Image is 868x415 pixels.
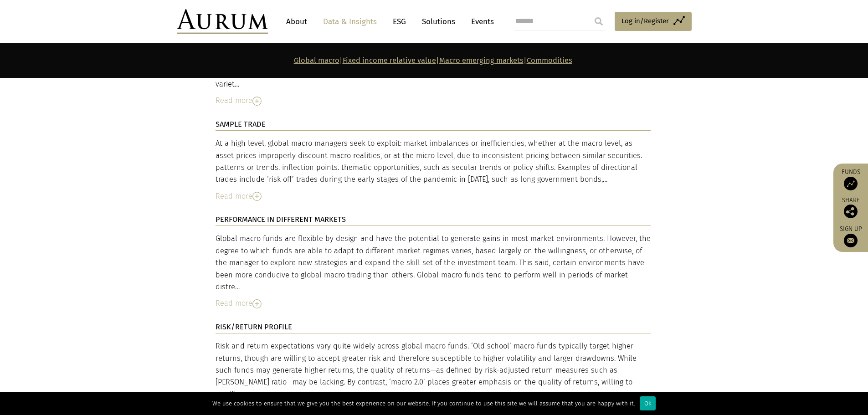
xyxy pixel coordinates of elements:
img: Aurum [177,9,268,34]
div: Read more [216,190,651,202]
div: Ok [640,396,656,410]
div: Global macro funds are flexible by design and have the potential to generate gains in most market... [216,233,651,293]
strong: RISK/RETURN PROFILE [216,323,292,331]
a: Funds [838,168,863,190]
img: Share this post [844,205,858,218]
a: Events [467,13,494,30]
img: Access Funds [844,177,858,190]
img: Read More [252,97,262,106]
a: ESG [388,13,411,30]
div: Read more [216,297,651,309]
div: At a high level, global macro managers seek to exploit: market imbalances or inefficiencies, whet... [216,138,651,186]
input: Submit [590,12,608,31]
a: Sign up [838,225,863,247]
img: Read More [252,192,262,201]
img: Sign up to our newsletter [844,234,858,247]
strong: SAMPLE TRADE [216,120,266,128]
a: Log in/Register [615,12,692,31]
div: Share [838,197,863,218]
a: Solutions [417,13,460,30]
img: Read More [252,299,262,308]
a: About [282,13,312,30]
a: Fixed income relative value [343,56,436,65]
a: Macro emerging markets [439,56,524,65]
a: Commodities [527,56,572,65]
div: Read more [216,95,651,107]
div: Risk and return expectations vary quite widely across global macro funds. ‘Old school’ macro fund... [216,340,651,400]
strong: PERFORMANCE IN DIFFERENT MARKETS [216,215,346,224]
strong: | | | [294,56,572,65]
a: Global macro [294,56,339,65]
a: Data & Insights [318,13,381,30]
span: Log in/Register [621,15,669,26]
